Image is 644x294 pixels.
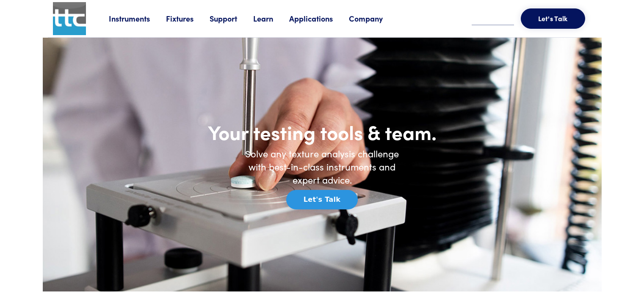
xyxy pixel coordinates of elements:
[286,190,358,209] button: Let's Talk
[153,120,492,144] h1: Your testing tools & team.
[53,2,86,35] img: ttc_logo_1x1_v1.0.png
[109,13,166,24] a: Instruments
[349,13,399,24] a: Company
[253,13,289,24] a: Learn
[166,13,210,24] a: Fixtures
[210,13,253,24] a: Support
[289,13,349,24] a: Applications
[521,8,585,29] button: Let's Talk
[238,147,407,186] h6: Solve any texture analysis challenge with best-in-class instruments and expert advice.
